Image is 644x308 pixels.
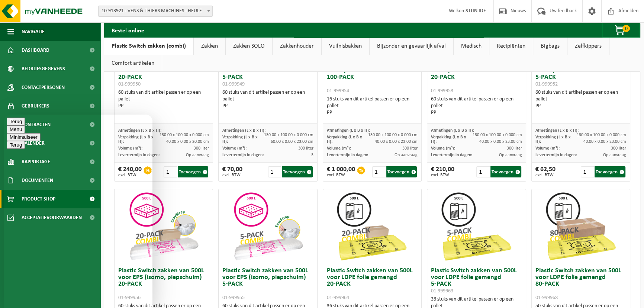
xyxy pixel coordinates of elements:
[322,38,369,55] a: Vuilnisbakken
[402,146,418,151] span: 300 liter
[222,128,265,133] span: Afmetingen (L x B x H):
[386,166,417,177] button: Toevoegen
[22,78,65,97] span: Contactpersonen
[222,153,264,157] span: Levertermijn in dagen:
[535,135,571,144] span: Verpakking (L x B x H):
[490,166,521,177] button: Toevoegen
[104,23,152,37] h2: Bestel online
[499,153,522,157] span: Op aanvraag
[118,61,209,87] h3: Plastic Switch zakken van 300L voor harde kunststoffen 20-PACK
[479,139,522,144] span: 40.00 x 0.00 x 23.00 cm
[298,146,313,151] span: 300 liter
[535,89,626,109] div: 60 stuks van dit artikel passen er op een pallet
[226,38,272,55] a: Zakken SOLO
[622,25,630,32] span: 0
[476,166,490,177] input: 1
[222,146,247,151] span: Volume (m³):
[602,23,640,38] button: 0
[327,128,370,133] span: Afmetingen (L x B x H):
[327,88,349,94] span: 01-999954
[431,166,454,177] div: € 210,00
[431,88,453,94] span: 01-999953
[271,139,313,144] span: 60.00 x 0.00 x 23.00 cm
[611,146,626,151] span: 300 liter
[368,133,418,137] span: 130.00 x 100.00 x 0.000 cm
[375,139,418,144] span: 40.00 x 0.00 x 23.00 cm
[282,166,312,177] button: Toevoegen
[327,166,355,177] div: € 1 000,00
[327,173,355,177] span: excl. BTW
[178,166,208,177] button: Toevoegen
[535,146,560,151] span: Volume (m³):
[431,109,522,116] div: PP
[222,267,313,301] h3: Plastic Switch zakken van 500L voor EPS (isomo, piepschuim) 5-PACK
[22,41,49,60] span: Dashboard
[535,267,626,301] h3: Plastic Switch zakken van 500L voor LDPE folie gemengd 80-PACK
[466,8,486,14] strong: STIJN IDE
[327,295,349,301] span: 01-999964
[231,189,305,264] img: 01-999955
[335,189,409,264] img: 01-999964
[327,267,418,301] h3: Plastic Switch zakken van 500L voor LDPE folie gemengd 20-PACK
[581,166,594,177] input: 1
[22,60,65,78] span: Bedrijfsgegevens
[507,146,522,151] span: 300 liter
[104,55,162,72] a: Comfort artikelen
[194,146,209,151] span: 300 liter
[431,267,522,294] h3: Plastic Switch zakken van 500L voor LDPE folie gemengd 5-PACK
[535,166,556,177] div: € 62,50
[535,61,626,87] h3: Plastic Switch zakken van 300L voor spanbanden 5-PACK
[535,128,579,133] span: Afmetingen (L x B x H):
[431,288,453,294] span: 01-999963
[535,81,558,87] span: 01-999952
[603,153,626,157] span: Op aanvraag
[535,153,577,157] span: Levertermijn in dagen:
[118,267,209,301] h3: Plastic Switch zakken van 500L voor EPS (isomo, piepschuim) 20-PACK
[327,109,418,116] div: PP
[186,153,209,157] span: Op aanvraag
[431,96,522,116] div: 60 stuks van dit artikel passen er op een pallet
[222,166,242,177] div: € 70,00
[222,103,313,109] div: PP
[431,153,472,157] span: Levertermijn in dagen:
[104,38,193,55] a: Plastic Switch zakken (combi)
[327,146,351,151] span: Volume (m³):
[535,295,558,301] span: 01-999968
[544,189,618,264] img: 01-999968
[372,166,386,177] input: 1
[327,61,418,94] h3: Plastic Switch zakken van 300L voor spanbanden 100-PACK
[98,6,213,17] span: 10-913921 - VENS & THIERS MACHINES - HEULE
[439,189,513,264] img: 01-999963
[431,135,466,144] span: Verpakking (L x B x H):
[311,153,313,157] span: 3
[431,173,454,177] span: excl. BTW
[431,61,522,94] h3: Plastic Switch zakken van 300L voor spanbanden 20-PACK
[431,146,455,151] span: Volume (m³):
[268,166,281,177] input: 1
[118,89,209,109] div: 60 stuks van dit artikel passen er op een pallet
[222,295,245,301] span: 01-999955
[273,38,321,55] a: Zakkenhouder
[583,139,626,144] span: 40.00 x 0.00 x 23.00 cm
[4,115,152,308] iframe: chat widget
[222,135,258,144] span: Verpakking (L x B x H):
[166,139,209,144] span: 40.00 x 0.00 x 20.00 cm
[160,133,209,137] span: 130.00 x 100.00 x 0.000 cm
[194,38,225,55] a: Zakken
[222,173,242,177] span: excl. BTW
[327,135,362,144] span: Verpakking (L x B x H):
[22,22,45,41] span: Navigatie
[327,153,368,157] span: Levertermijn in dagen:
[431,128,474,133] span: Afmetingen (L x B x H):
[118,103,209,109] div: PP
[327,96,418,116] div: 16 stuks van dit artikel passen er op een pallet
[126,189,201,264] img: 01-999956
[535,103,626,109] div: PP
